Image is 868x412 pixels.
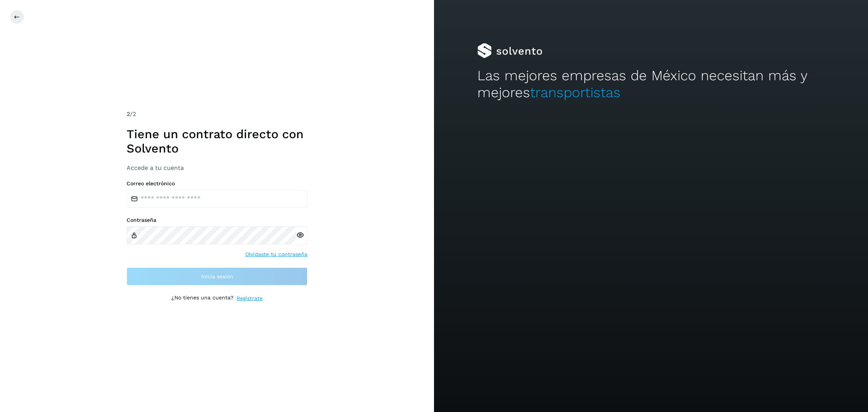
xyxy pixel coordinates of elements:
label: Contraseña [127,217,307,223]
a: Olvidaste tu contraseña [245,250,307,258]
a: Regístrate [237,295,263,302]
button: Inicia sesión [127,267,307,285]
h1: Tiene un contrato directo con Solvento [127,127,307,156]
div: /2 [127,110,307,119]
h3: Accede a tu cuenta [127,164,307,171]
span: transportistas [530,84,620,101]
p: ¿No tienes una cuenta? [171,295,234,302]
label: Correo electrónico [127,180,307,187]
h2: Las mejores empresas de México necesitan más y mejores [477,67,825,101]
span: 2 [127,110,130,117]
span: Inicia sesión [201,274,233,279]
